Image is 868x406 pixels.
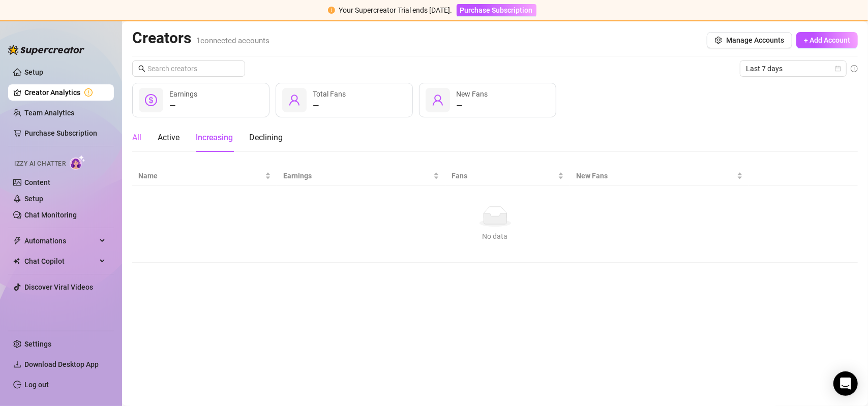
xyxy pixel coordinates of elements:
span: Izzy AI Chatter [14,159,66,169]
div: — [313,100,346,112]
button: Manage Accounts [707,32,792,48]
button: + Add Account [796,32,858,48]
span: search [138,65,145,72]
div: — [169,100,197,112]
img: AI Chatter [70,155,85,170]
div: All [132,132,141,144]
span: dollar-circle [145,94,157,106]
span: setting [715,37,722,44]
span: Your Supercreator Trial ends [DATE]. [339,6,453,14]
div: — [456,100,488,112]
span: Fans [452,170,556,181]
span: Automations [24,233,97,249]
span: Earnings [169,90,197,98]
span: user [432,94,444,106]
th: Fans [445,166,570,186]
img: logo-BBDzfeDw.svg [8,45,84,55]
div: No data [142,231,848,242]
span: thunderbolt [13,237,21,245]
a: Creator Analytics exclamation-circle [24,84,106,101]
span: calendar [835,66,841,72]
img: Chat Copilot [13,258,20,265]
span: 1 connected accounts [196,36,270,45]
span: user [288,94,301,106]
span: Total Fans [313,90,346,98]
a: Purchase Subscription [457,6,536,14]
div: Increasing [196,132,233,144]
div: Declining [249,132,283,144]
span: Purchase Subscription [460,6,533,14]
th: New Fans [570,166,749,186]
span: exclamation-circle [328,7,335,14]
a: Content [24,178,50,186]
h2: Creators [132,28,270,48]
a: Setup [24,195,43,203]
input: Search creators [147,63,231,74]
span: + Add Account [804,36,850,44]
div: Open Intercom Messenger [833,371,858,396]
a: Discover Viral Videos [24,283,93,291]
span: info-circle [851,65,858,72]
span: Manage Accounts [726,36,784,44]
a: Team Analytics [24,109,74,117]
span: Chat Copilot [24,253,97,269]
a: Setup [24,68,43,76]
th: Earnings [277,166,445,186]
a: Log out [24,381,49,389]
a: Chat Monitoring [24,211,77,219]
button: Purchase Subscription [457,4,536,16]
span: Last 7 days [746,61,841,76]
span: New Fans [576,170,735,181]
th: Name [132,166,277,186]
a: Settings [24,340,51,348]
span: Earnings [283,170,431,181]
a: Purchase Subscription [24,129,97,137]
span: download [13,360,21,368]
span: Download Desktop App [24,360,99,368]
div: Active [158,132,179,144]
span: New Fans [456,90,488,98]
span: Name [138,170,263,181]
